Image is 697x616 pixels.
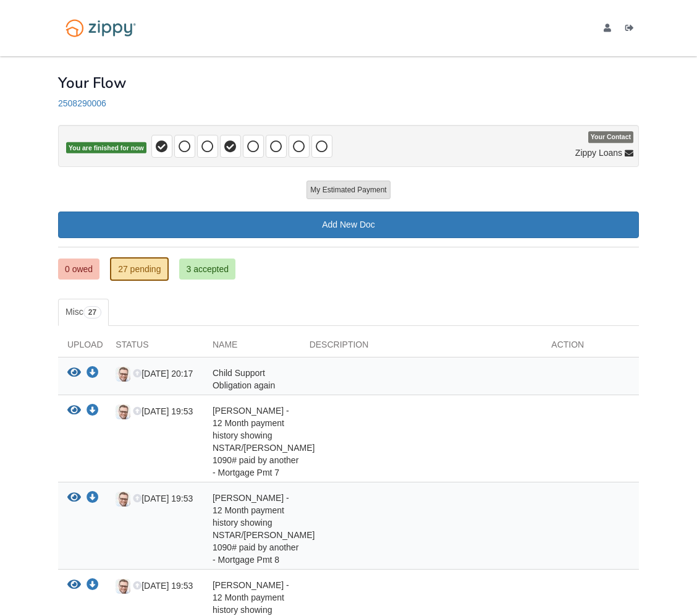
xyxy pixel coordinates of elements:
button: View Child Support Obligation again [67,367,81,380]
span: Zippy Loans [575,147,622,159]
span: [DATE] 19:53 [133,406,193,416]
a: edit profile [604,24,616,36]
span: [DATE] 20:17 [133,369,193,379]
button: View Jody Shockley - 12 Month payment history showing NSTAR/COOPER 1090# paid by another - Mortga... [67,579,81,592]
div: Upload [58,338,106,357]
img: Upload Icon [116,404,130,419]
div: Status [106,338,203,357]
a: Misc [58,299,109,326]
a: Log out [625,24,639,36]
a: 27 pending [110,257,169,281]
button: View Jody Shockley - 12 Month payment history showing NSTAR/COOPER 1090# paid by another - Mortga... [67,404,81,417]
a: Download Jody Shockley - 12 Month payment history showing NSTAR/COOPER 1090# paid by another - Mo... [87,581,99,591]
img: Upload Icon [116,492,130,507]
span: [PERSON_NAME] - 12 Month payment history showing NSTAR/[PERSON_NAME] 1090# paid by another - Mort... [213,406,315,477]
span: [DATE] 19:53 [133,494,193,503]
img: Upload Icon [116,579,130,594]
a: 2508290006 [58,98,106,108]
span: [PERSON_NAME] - 12 Month payment history showing NSTAR/[PERSON_NAME] 1090# paid by another - Mort... [213,493,315,565]
img: Upload Icon [116,367,130,382]
a: Download Jody Shockley - 12 Month payment history showing NSTAR/COOPER 1090# paid by another - Mo... [87,406,99,416]
span: [DATE] 19:53 [133,581,193,591]
a: Download Child Support Obligation again [87,369,99,379]
span: You are finished for now [66,142,146,154]
a: 3 accepted [179,259,235,280]
div: Description [300,338,543,357]
a: Download Jody Shockley - 12 Month payment history showing NSTAR/COOPER 1090# paid by another - Mo... [87,494,99,503]
button: View Jody Shockley - 12 Month payment history showing NSTAR/COOPER 1090# paid by another - Mortga... [67,492,81,505]
div: Name [203,338,300,357]
div: Action [542,338,639,357]
span: Your Contact [588,132,633,143]
img: Logo [58,14,143,43]
span: 27 [83,306,101,319]
a: 0 owed [58,259,99,280]
a: Add New Doc [58,212,639,238]
button: My Estimated Payment [306,181,390,199]
h1: Your Flow [58,75,126,91]
span: Child Support Obligation again [213,368,275,390]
